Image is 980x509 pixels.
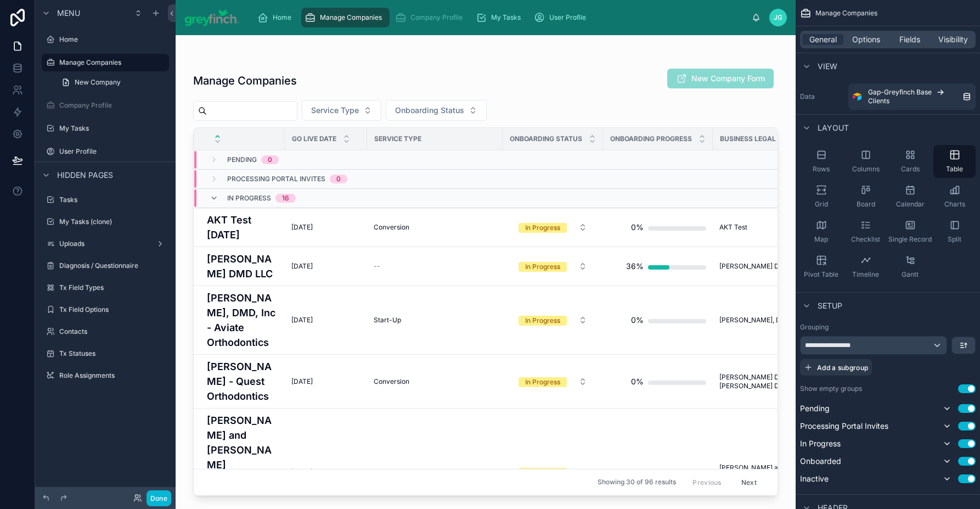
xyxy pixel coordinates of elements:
[59,195,167,204] label: Tasks
[813,165,830,174] span: Rows
[59,283,167,292] label: Tx Field Types
[301,8,390,27] a: Manage Companies
[184,9,240,26] img: App logo
[59,327,167,336] label: Contacts
[227,194,271,203] span: In Progress
[320,13,382,22] span: Manage Companies
[59,305,167,314] label: Tx Field Options
[844,180,887,213] button: Board
[59,35,167,44] label: Home
[814,235,828,244] span: Map
[42,143,169,160] a: User Profile
[800,359,872,376] button: Add a subgroup
[273,13,291,22] span: Home
[59,349,167,358] label: Tx Statuses
[852,270,879,279] span: Timeline
[888,235,932,244] span: Single Record
[42,54,169,71] a: Manage Companies
[809,34,837,45] span: General
[374,135,421,143] span: Service Type
[336,175,341,183] div: 0
[42,31,169,48] a: Home
[844,250,887,283] button: Timeline
[720,135,797,143] span: Business Legal Name
[948,235,961,244] span: Split
[734,474,764,491] button: Next
[901,165,920,174] span: Cards
[42,345,169,362] a: Tx Statuses
[227,175,325,183] span: Processing Portal Invites
[815,9,877,18] span: Manage Companies
[800,180,842,213] button: Grid
[42,235,169,253] a: Uploads
[249,5,752,30] div: scrollable content
[59,147,167,156] label: User Profile
[848,83,976,110] a: Gap-Greyfinch BaseClients
[800,250,842,283] button: Pivot Table
[800,438,841,449] span: In Progress
[472,8,528,27] a: My Tasks
[42,97,169,114] a: Company Profile
[59,58,162,67] label: Manage Companies
[817,363,868,372] span: Add a subgroup
[933,215,976,248] button: Split
[800,384,862,393] label: Show empty groups
[804,270,838,279] span: Pivot Table
[42,191,169,209] a: Tasks
[491,13,521,22] span: My Tasks
[147,490,171,506] button: Done
[852,165,880,174] span: Columns
[42,213,169,231] a: My Tasks (clone)
[59,239,151,248] label: Uploads
[59,371,167,380] label: Role Assignments
[800,323,829,332] label: Grouping
[896,200,925,209] span: Calendar
[938,34,968,45] span: Visibility
[853,92,861,101] img: Airtable Logo
[889,250,931,283] button: Gantt
[774,13,782,22] span: JG
[42,301,169,318] a: Tx Field Options
[889,215,931,248] button: Single Record
[549,13,586,22] span: User Profile
[889,180,931,213] button: Calendar
[59,124,167,133] label: My Tasks
[800,473,829,484] span: Inactive
[946,165,963,174] span: Table
[800,92,844,101] label: Data
[57,170,113,181] span: Hidden pages
[531,8,594,27] a: User Profile
[818,300,842,311] span: Setup
[610,135,692,143] span: Onboarding Progress
[42,279,169,297] a: Tx Field Types
[818,122,849,133] span: Layout
[254,8,299,27] a: Home
[42,257,169,275] a: Diagnosis / Questionnaire
[818,61,837,72] span: View
[944,200,965,209] span: Charts
[844,145,887,178] button: Columns
[902,270,919,279] span: Gantt
[59,261,167,270] label: Diagnosis / Questionnaire
[42,323,169,340] a: Contacts
[857,200,875,209] span: Board
[868,97,889,105] span: Clients
[800,145,842,178] button: Rows
[392,8,470,27] a: Company Profile
[75,78,121,87] span: New Company
[933,145,976,178] button: Table
[852,34,880,45] span: Options
[57,8,80,19] span: Menu
[59,217,167,226] label: My Tasks (clone)
[42,367,169,384] a: Role Assignments
[800,215,842,248] button: Map
[227,155,257,164] span: Pending
[800,421,888,432] span: Processing Portal Invites
[268,155,272,164] div: 0
[899,34,920,45] span: Fields
[410,13,463,22] span: Company Profile
[282,194,289,203] div: 16
[800,403,830,414] span: Pending
[851,235,880,244] span: Checklist
[889,145,931,178] button: Cards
